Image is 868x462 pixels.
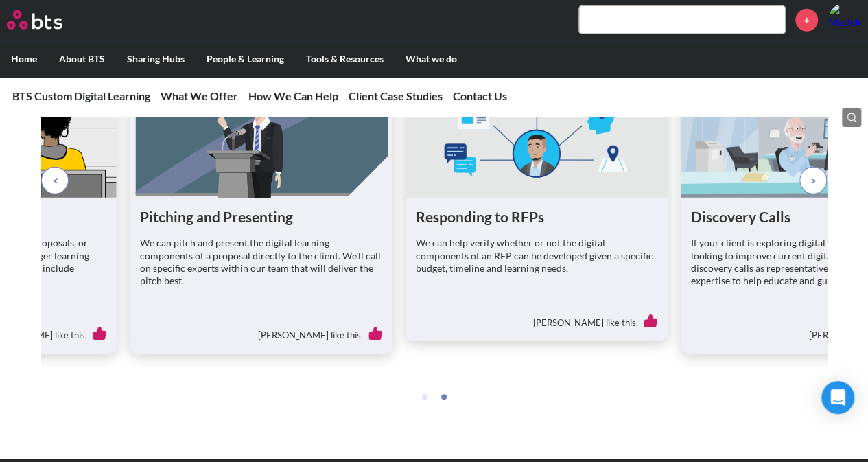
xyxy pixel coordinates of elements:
div: [PERSON_NAME] like this. [140,316,383,344]
a: What We Offer [161,89,238,102]
img: Madeleine Ulery [828,3,861,36]
a: BTS Custom Digital Learning [12,89,150,102]
a: + [795,9,818,32]
label: People & Learning [196,41,295,77]
h1: Responding to RFPs [415,207,658,226]
div: Open Intercom Messenger [821,381,854,414]
div: [PERSON_NAME] like this. [415,304,658,332]
p: We can help verify whether or not the digital components of an RFP can be developed given a speci... [415,237,658,275]
a: Go home [7,10,88,30]
label: About BTS [48,41,116,77]
a: Contact Us [453,89,507,102]
img: BTS Logo [7,10,62,30]
a: Profile [828,3,861,36]
label: What we do [395,41,468,77]
a: Client Case Studies [349,89,443,102]
label: Tools & Resources [295,41,395,77]
p: We can pitch and present the digital learning components of a proposal directly to the client. We... [140,237,383,287]
h1: Pitching and Presenting [140,207,383,226]
a: How We Can Help [248,89,338,102]
label: Sharing Hubs [116,41,196,77]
